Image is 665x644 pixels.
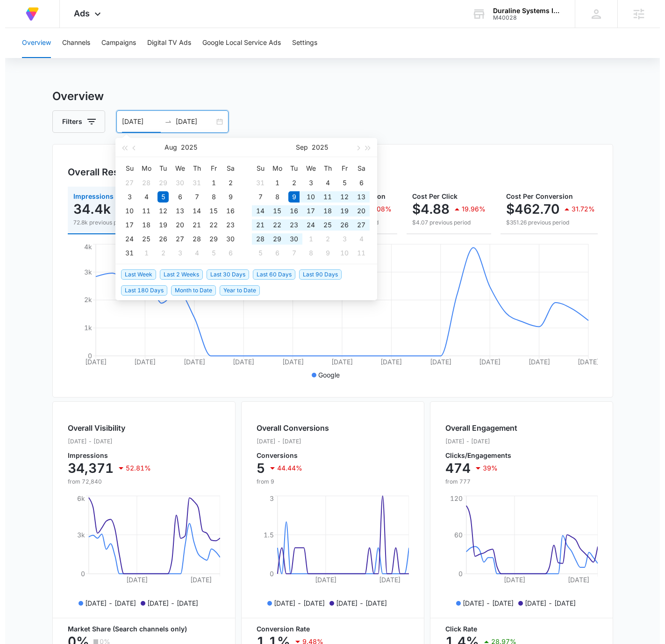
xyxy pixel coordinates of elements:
span: Last 30 Days [201,269,244,280]
div: 5 [250,247,261,259]
td: 2025-10-11 [348,246,365,260]
span: Year to Date [215,285,255,296]
th: Su [116,161,133,176]
td: 2025-08-02 [217,176,234,190]
td: 2025-09-13 [348,190,365,204]
td: 2025-07-31 [183,176,200,190]
th: Mo [133,161,150,176]
div: Domain: [DOMAIN_NAME] [24,24,103,32]
img: logo_orange.svg [15,15,22,22]
div: 24 [300,219,311,231]
div: 1 [136,247,147,259]
div: 2 [317,233,328,245]
tspan: [DATE] [185,576,206,584]
p: 72.8k previous period [68,218,141,227]
tspan: 3 [264,494,268,502]
td: 2025-08-21 [183,218,200,232]
td: 2025-09-25 [314,218,331,232]
div: 29 [203,233,214,245]
p: [DATE] - [DATE] [520,598,571,608]
td: 2025-09-14 [247,204,264,218]
p: 31.72% [566,206,590,212]
tspan: [DATE] [129,358,150,366]
button: Digital TV Ads [142,28,186,58]
p: $4.88 [407,202,444,217]
div: 12 [334,191,345,203]
td: 2025-09-20 [348,204,365,218]
p: [DATE] - [DATE] [331,598,382,608]
p: [DATE] - [DATE] [458,598,508,608]
p: 52.81% [121,465,146,471]
div: 31 [119,247,130,259]
div: 11 [136,205,147,217]
th: Sa [348,161,365,176]
button: Channels [57,28,85,58]
td: 2025-08-29 [200,232,217,246]
button: Overview [17,28,46,58]
td: 2025-09-29 [264,232,280,246]
div: 30 [283,233,294,245]
td: 2025-08-31 [247,176,264,190]
p: Impressions [63,452,146,459]
td: 2025-09-10 [297,190,314,204]
div: 5 [203,247,214,259]
div: 2 [152,247,164,259]
th: We [297,161,314,176]
th: Mo [264,161,280,176]
button: 2025 [307,138,323,157]
div: 4 [136,191,147,203]
td: 2025-09-05 [200,246,217,260]
div: 1 [266,177,278,188]
tspan: 3k [72,531,79,539]
span: Last Week [116,269,151,280]
td: 2025-09-16 [280,204,297,218]
div: account id [488,14,556,21]
td: 2025-08-17 [116,218,133,232]
p: 474 [440,461,465,476]
div: 3 [300,177,311,188]
div: 13 [350,191,362,203]
div: 22 [266,219,278,231]
td: 2025-09-03 [297,176,314,190]
div: 2 [283,177,294,188]
td: 2025-09-09 [280,190,297,204]
div: 9 [317,247,328,259]
p: [DATE] - [DATE] [440,437,512,446]
div: 26 [152,233,164,245]
p: 44.44% [272,465,297,471]
div: v 4.0.25 [26,15,46,22]
td: 2025-08-20 [166,218,183,232]
div: 21 [250,219,261,231]
div: 23 [283,219,294,231]
td: 2025-08-31 [116,246,133,260]
span: to [159,118,167,125]
div: 15 [203,205,214,217]
td: 2025-09-02 [150,246,166,260]
td: 2025-08-15 [200,204,217,218]
div: 7 [283,247,294,259]
img: Volusion [19,6,36,22]
input: Start date [117,116,156,127]
th: Fr [331,161,348,176]
td: 2025-09-12 [331,190,348,204]
p: Market Share (Search channels only) [63,626,215,632]
td: 2025-09-18 [314,204,331,218]
div: 8 [266,191,278,203]
span: Last 60 Days [248,269,290,280]
div: 27 [350,219,362,231]
p: [DATE] - [DATE] [80,598,131,608]
div: 7 [250,191,261,203]
td: 2025-08-13 [166,204,183,218]
p: 39% [478,465,493,471]
tspan: [DATE] [474,358,495,366]
td: 2025-09-24 [297,218,314,232]
span: Last 90 Days [294,269,336,280]
tspan: 3k [79,268,86,276]
td: 2025-09-08 [264,190,280,204]
div: 25 [136,233,147,245]
td: 2025-08-10 [116,204,133,218]
td: 2025-08-08 [200,190,217,204]
tspan: 6k [72,494,79,502]
td: 2025-10-01 [297,232,314,246]
p: Google [313,370,335,380]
